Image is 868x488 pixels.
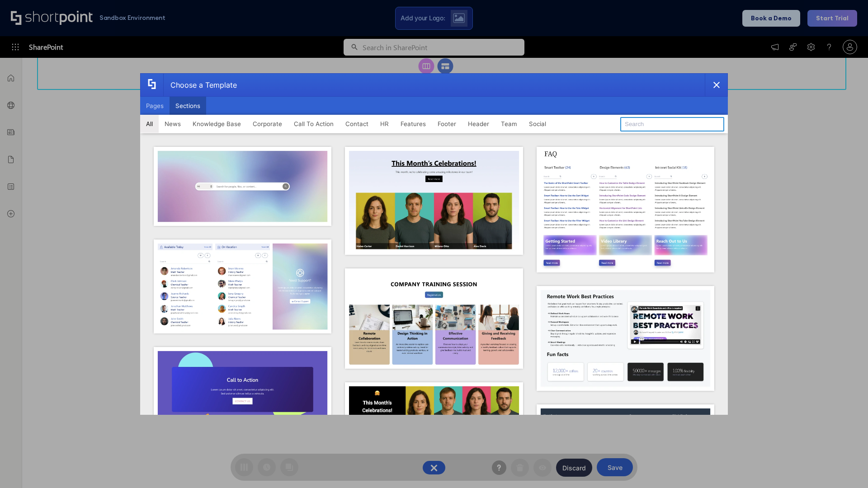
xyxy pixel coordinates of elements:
[823,445,868,488] iframe: Chat Widget
[159,115,187,133] button: News
[163,74,237,96] div: Choose a Template
[140,115,159,133] button: All
[140,73,728,415] div: template selector
[247,115,288,133] button: Corporate
[187,115,247,133] button: Knowledge Base
[395,115,432,133] button: Features
[170,97,206,115] button: Sections
[140,97,170,115] button: Pages
[432,115,462,133] button: Footer
[523,115,552,133] button: Social
[620,117,724,131] input: Search
[495,115,523,133] button: Team
[288,115,340,133] button: Call To Action
[374,115,395,133] button: HR
[340,115,374,133] button: Contact
[462,115,495,133] button: Header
